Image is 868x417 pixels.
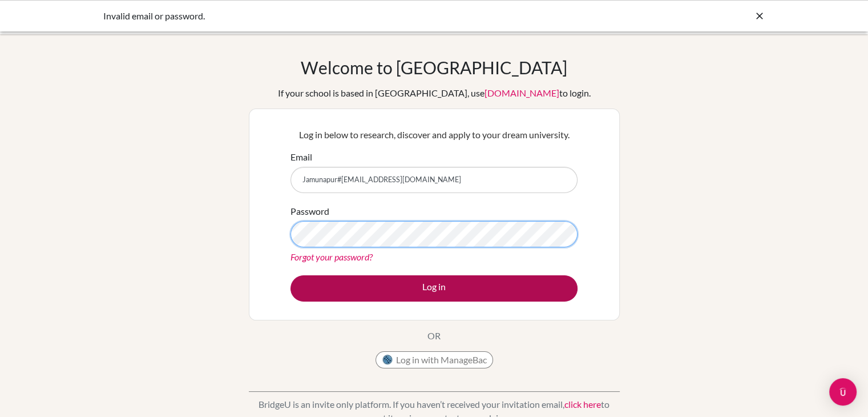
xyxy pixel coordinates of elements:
button: Log in with ManageBac [376,351,493,368]
a: click here [564,399,601,410]
div: Open Intercom Messenger [829,378,857,406]
a: Forgot your password? [290,251,373,262]
button: Log in [290,275,578,302]
div: If your school is based in [GEOGRAPHIC_DATA], use to login. [278,86,591,100]
h1: Welcome to [GEOGRAPHIC_DATA] [301,57,567,78]
a: [DOMAIN_NAME] [485,87,559,98]
div: Invalid email or password. [103,9,594,23]
label: Password [290,205,329,218]
p: OR [427,329,441,343]
label: Email [290,150,312,164]
p: Log in below to research, discover and apply to your dream university. [290,128,578,142]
